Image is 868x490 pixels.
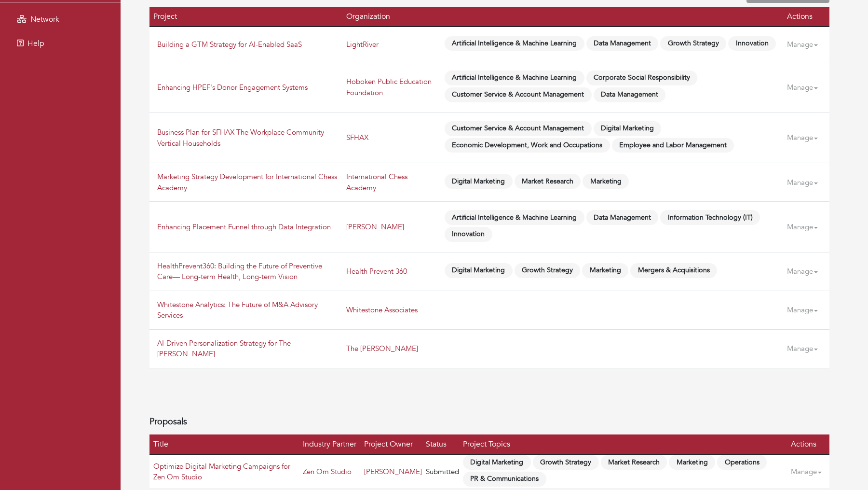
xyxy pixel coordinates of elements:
a: Marketing Strategy Development for International Chess Academy [157,172,337,193]
a: SFHAX [346,133,368,142]
span: Customer Service & Account Management [445,87,592,102]
a: Manage [787,301,826,320]
th: Project [149,7,342,27]
a: Manage [787,128,826,147]
span: Growth Strategy [515,263,581,278]
th: Actions [787,434,829,454]
span: Digital Marketing [445,263,513,278]
a: Manage [787,218,826,237]
span: PR & Communications [463,472,546,487]
a: Whitestone Associates [346,305,418,315]
a: Business Plan for SFHAX The Workplace Community Vertical Households [157,127,324,148]
a: The [PERSON_NAME] [346,344,418,353]
a: International Chess Academy [346,172,407,193]
span: Employee and Labor Management [612,138,734,153]
a: Manage [791,462,829,481]
th: Industry Partner [299,434,360,454]
span: Marketing [582,263,628,278]
a: AI-Driven Personalization Strategy for The [PERSON_NAME] [157,338,291,359]
span: Corporate Social Responsibility [586,70,698,85]
span: Customer Service & Account Management [445,121,592,136]
span: Market Research [515,174,581,189]
a: Manage [787,173,826,192]
a: Network [2,10,118,29]
span: Growth Strategy [533,455,599,470]
th: Organization [342,7,441,27]
span: Operations [717,455,767,470]
span: Artificial Intelligence & Machine Learning [445,70,584,85]
a: [PERSON_NAME] [346,222,404,232]
a: HealthPrevent360: Building the Future of Preventive Care— Long-term Health, Long-term Vision [157,261,322,282]
span: Market Research [601,455,667,470]
th: Actions [783,7,829,27]
td: Submitted [422,454,459,489]
a: Manage [787,339,826,358]
a: Zen Om Studio [303,467,352,476]
a: Building a GTM Strategy for AI-Enabled SaaS [157,40,302,49]
h4: Proposals [149,417,829,427]
span: Information Technology (IT) [660,210,760,225]
th: Title [149,434,299,454]
span: Marketing [669,455,715,470]
a: Manage [787,35,826,54]
th: Project Owner [360,434,422,454]
a: LightRiver [346,40,379,49]
a: Optimize Digital Marketing Campaigns for Zen Om Studio [153,462,290,482]
a: Manage [787,262,826,281]
span: Help [27,38,44,49]
span: Digital Marketing [445,174,513,189]
span: Data Management [586,210,659,225]
span: Marketing [583,174,629,189]
a: Whitestone Analytics: The Future of M&A Advisory Services [157,300,318,321]
a: Hoboken Public Education Foundation [346,77,432,98]
th: Status [422,434,459,454]
span: Mergers & Acquisitions [630,263,717,278]
span: Digital Marketing [463,455,531,470]
span: Digital Marketing [594,121,662,136]
a: Enhancing Placement Funnel through Data Integration [157,222,331,232]
a: [PERSON_NAME] [364,467,422,476]
span: Artificial Intelligence & Machine Learning [445,210,584,225]
a: Health Prevent 360 [346,266,407,276]
span: Data Management [586,36,659,51]
span: Innovation [445,227,492,242]
a: Manage [787,78,826,97]
span: Innovation [728,36,776,51]
th: Project Topics [459,434,787,454]
span: Data Management [594,87,666,102]
span: Artificial Intelligence & Machine Learning [445,36,584,51]
span: Economic Development, Work and Occupations [445,138,610,153]
span: Growth Strategy [660,36,726,51]
span: Network [30,14,59,25]
a: Enhancing HPEF's Donor Engagement Systems [157,83,308,92]
a: Help [2,34,118,53]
